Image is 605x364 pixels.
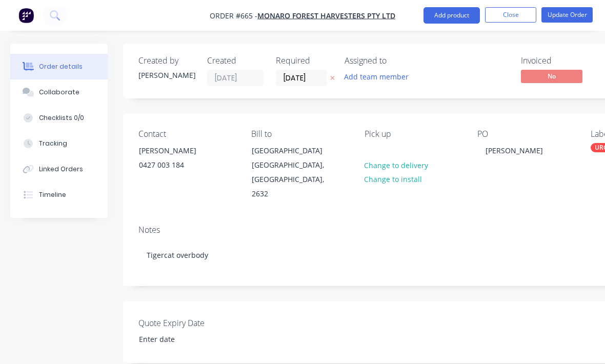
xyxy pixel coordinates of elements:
button: Checklists 0/0 [10,105,108,131]
div: Assigned to [345,56,447,66]
span: Order #665 - [210,11,257,21]
div: [GEOGRAPHIC_DATA], [GEOGRAPHIC_DATA], 2632 [252,158,337,201]
img: Factory [18,8,34,23]
button: Order details [10,54,108,79]
div: Order details [39,62,83,71]
button: Timeline [10,182,108,208]
div: Collaborate [39,88,79,97]
input: Enter date [132,332,259,347]
div: Linked Orders [39,165,83,174]
div: [PERSON_NAME] [138,70,195,80]
div: Required [276,56,332,66]
button: Collaborate [10,79,108,105]
div: 0427 003 184 [139,158,224,172]
div: [GEOGRAPHIC_DATA] [252,144,337,158]
div: Timeline [39,190,66,199]
button: Change to delivery [359,158,434,172]
button: Linked Orders [10,156,108,182]
div: Tracking [39,139,67,148]
div: Pick up [365,129,461,139]
div: [PERSON_NAME] [477,143,551,158]
div: Created [207,56,264,66]
label: Quote Expiry Date [138,317,267,329]
div: Checklists 0/0 [39,113,84,123]
span: No [521,70,582,83]
button: Update Order [541,7,593,23]
div: [GEOGRAPHIC_DATA][GEOGRAPHIC_DATA], [GEOGRAPHIC_DATA], 2632 [243,143,346,201]
button: Add product [423,7,480,24]
div: [PERSON_NAME] [139,144,224,158]
button: Add team member [339,70,414,84]
div: PO [477,129,574,139]
button: Close [485,7,536,23]
div: Invoiced [521,56,598,66]
button: Tracking [10,131,108,156]
a: Monaro Forest Harvesters Pty Ltd [257,11,395,21]
button: Change to install [359,172,428,186]
div: Bill to [251,129,348,139]
div: [PERSON_NAME]0427 003 184 [130,143,233,176]
div: Created by [138,56,195,66]
button: Add team member [345,70,414,84]
div: Contact [138,129,235,139]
